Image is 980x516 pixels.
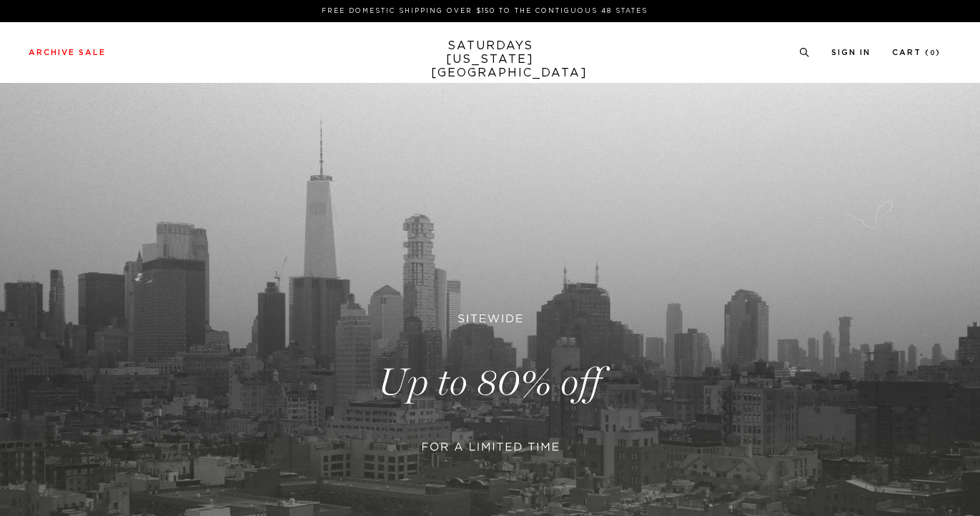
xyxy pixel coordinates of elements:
p: FREE DOMESTIC SHIPPING OVER $150 TO THE CONTIGUOUS 48 STATES [34,6,935,16]
a: Sign In [831,49,871,56]
a: Cart (0) [892,49,941,56]
a: SATURDAYS[US_STATE][GEOGRAPHIC_DATA] [431,39,549,80]
a: Archive Sale [29,49,106,56]
small: 0 [930,50,936,56]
